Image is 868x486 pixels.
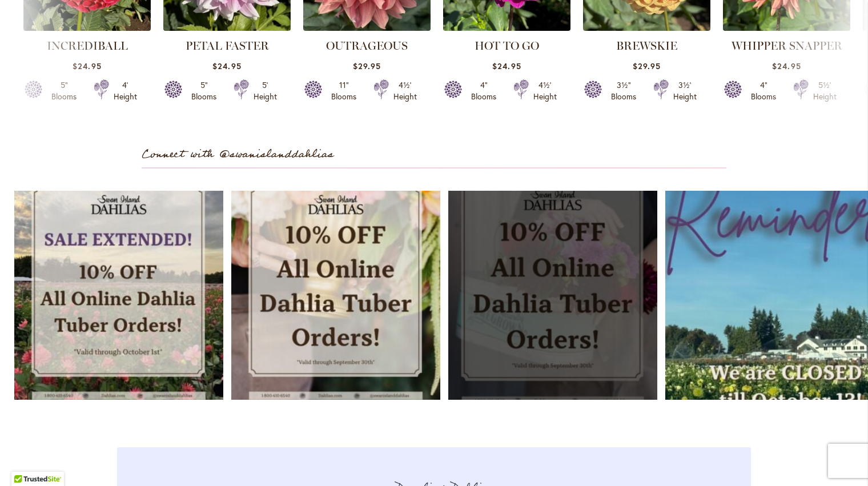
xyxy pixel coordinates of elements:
div: 4" Blooms [468,79,500,102]
div: 5' Height [254,79,277,102]
div: 4½' Height [533,79,557,102]
div: 3½" Blooms [608,79,640,102]
span: $29.95 [633,61,661,71]
span: $24.95 [212,61,241,71]
a: BREWSKIE [616,39,677,53]
a: WHIPPER SNAPPER [732,39,842,53]
span: $29.95 [353,61,381,71]
span: Connect with @swanislanddahlias [142,145,333,164]
div: 3½' Height [673,79,697,102]
a: HOT TO GO [475,39,539,53]
div: 4" Blooms [748,79,779,102]
a: OUTRAGEOUS [326,39,408,53]
div: 4' Height [114,79,137,102]
div: 4½' Height [393,79,417,102]
a: PETAL FASTER [186,39,269,53]
div: 5" Blooms [188,79,220,102]
div: 11" Blooms [328,79,360,102]
span: $24.95 [492,61,521,71]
